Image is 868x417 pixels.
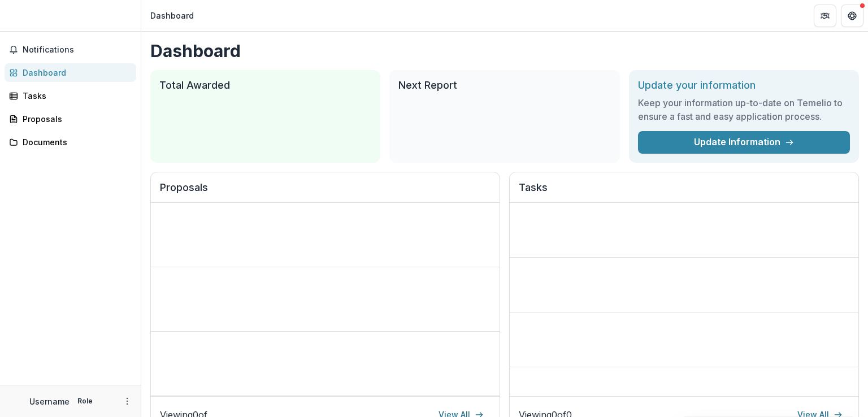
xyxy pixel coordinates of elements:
p: Username [29,396,70,407]
a: Dashboard [5,63,136,82]
h2: Proposals [160,181,491,203]
h2: Total Awarded [159,79,371,92]
p: Role [74,396,96,406]
h3: Keep your information up-to-date on Temelio to ensure a fast and easy application process. [638,96,850,123]
button: Partners [814,5,836,27]
button: More [120,394,134,408]
div: Dashboard [23,67,127,79]
span: Notifications [23,45,132,55]
div: Documents [23,136,127,148]
div: Proposals [23,113,127,125]
a: Tasks [5,86,136,105]
h2: Update your information [638,79,850,92]
button: Notifications [5,41,136,59]
h2: Tasks [519,181,849,203]
a: Documents [5,133,136,151]
a: Update Information [638,131,850,154]
h1: Dashboard [150,41,859,61]
a: Proposals [5,110,136,128]
h2: Next Report [398,79,610,92]
nav: breadcrumb [146,7,198,24]
div: Tasks [23,90,127,102]
div: Dashboard [150,10,194,21]
button: Get Help [841,5,863,27]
